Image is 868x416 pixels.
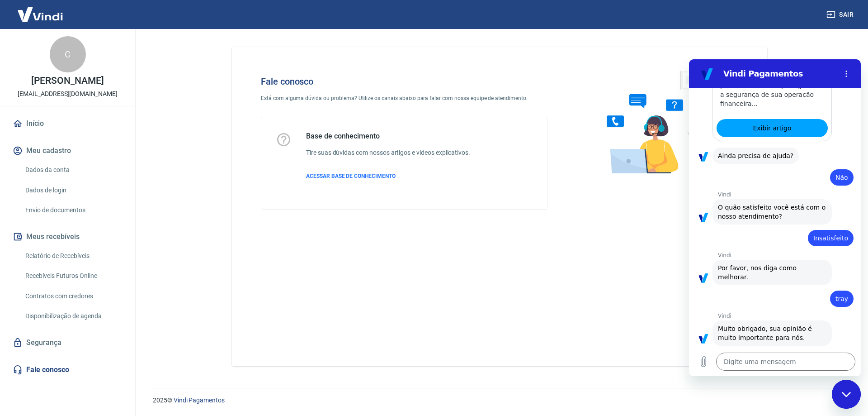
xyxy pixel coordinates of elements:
[11,114,124,134] a: Início
[306,172,470,180] a: ACESSAR BASE DE CONHECIMENTO
[11,333,124,353] a: Segurança
[825,6,857,23] button: Sair
[22,287,124,306] a: Contratos com credores
[11,360,124,380] a: Fale conosco
[22,247,124,265] a: Relatório de Recebíveis
[306,148,470,158] h6: Tire suas dúvidas com nossos artigos e vídeos explicativos.
[11,0,70,28] img: Vindi
[22,201,124,220] a: Envio de documentos
[11,141,124,161] button: Meu cadastro
[832,380,861,409] iframe: Botão para abrir a janela de mensagens, conversa em andamento
[174,397,225,404] a: Vindi Pagamentos
[261,94,547,102] p: Está com alguma dúvida ou problema? Utilize os canais abaixo para falar com nossa equipe de atend...
[153,396,846,405] p: 2025 ©
[306,173,396,179] span: ACESSAR BASE DE CONHECIMENTO
[689,59,861,376] iframe: Janela de mensagens
[11,227,124,247] button: Meus recebíveis
[261,76,547,87] h4: Fale conosco
[22,307,124,325] a: Disponibilização de agenda
[50,36,86,72] div: C
[22,161,124,179] a: Dados da conta
[22,181,124,200] a: Dados de login
[306,132,470,141] h5: Base de conhecimento
[589,62,726,182] img: Fale conosco
[31,76,104,86] p: [PERSON_NAME]
[18,89,118,99] p: [EMAIL_ADDRESS][DOMAIN_NAME]
[22,267,124,285] a: Recebíveis Futuros Online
